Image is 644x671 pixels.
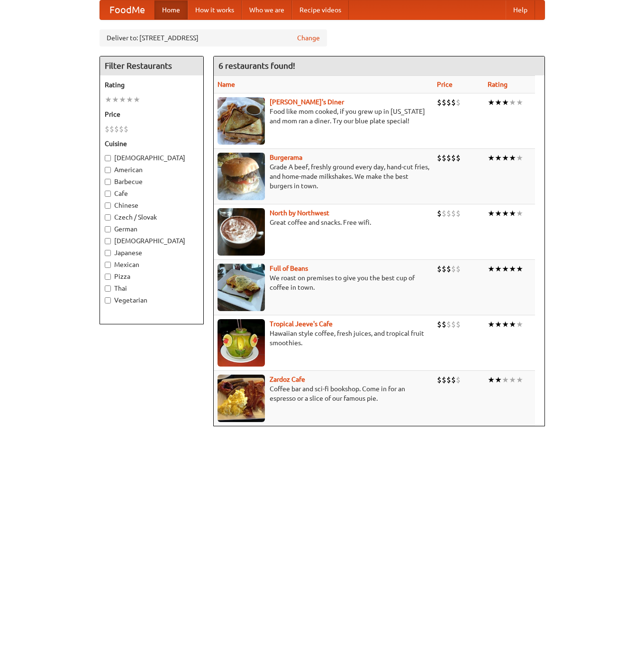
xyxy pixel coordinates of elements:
[105,214,111,221] input: Czech / Slovak
[451,97,456,108] li: $
[105,260,199,269] label: Mexican
[516,264,523,274] li: ★
[218,61,295,70] ng-pluralize: 6 restaurants found!
[456,208,461,219] li: $
[516,153,523,163] li: ★
[495,264,502,274] li: ★
[188,0,242,19] a: How it works
[218,81,235,88] a: Name
[105,285,111,292] input: Thai
[488,208,495,219] li: ★
[218,218,429,227] p: Great coffee and snacks. Free wifi.
[105,236,199,246] label: [DEMOGRAPHIC_DATA]
[270,209,329,217] a: North by Northwest
[456,375,461,385] li: $
[456,264,461,274] li: $
[105,177,199,186] label: Barbecue
[442,153,446,163] li: $
[437,97,442,108] li: $
[218,273,429,292] p: We roast on premises to give you the best cup of coffee in town.
[488,81,508,88] a: Rating
[105,167,111,173] input: American
[446,319,451,330] li: $
[270,376,305,383] b: Zardoz Cafe
[451,153,456,163] li: $
[495,153,502,163] li: ★
[105,80,199,90] h5: Rating
[112,94,119,105] li: ★
[509,375,516,385] li: ★
[495,319,502,330] li: ★
[218,264,265,311] img: beans.jpg
[509,319,516,330] li: ★
[509,264,516,274] li: ★
[242,0,292,19] a: Who we are
[292,0,349,19] a: Recipe videos
[105,124,109,134] li: $
[218,107,429,126] p: Food like mom cooked, if you grew up in [US_STATE] and mom ran a diner. Try our blue plate special!
[109,124,114,134] li: $
[218,208,265,256] img: north.jpg
[270,265,308,272] a: Full of Beans
[105,191,111,197] input: Cafe
[270,154,302,161] b: Burgerama
[105,284,199,293] label: Thai
[100,0,154,19] a: FoodMe
[488,97,495,108] li: ★
[218,153,265,200] img: burgerama.jpg
[446,153,451,163] li: $
[154,0,188,19] a: Home
[488,153,495,163] li: ★
[488,319,495,330] li: ★
[105,297,111,303] input: Vegetarian
[442,264,446,274] li: $
[488,375,495,385] li: ★
[502,375,509,385] li: ★
[509,153,516,163] li: ★
[502,264,509,274] li: ★
[502,319,509,330] li: ★
[437,319,442,330] li: $
[105,179,111,185] input: Barbecue
[297,33,320,43] a: Change
[105,201,199,210] label: Chinese
[509,97,516,108] li: ★
[119,94,126,105] li: ★
[218,319,265,367] img: jeeves.jpg
[105,250,111,256] input: Japanese
[105,189,199,198] label: Cafe
[133,94,140,105] li: ★
[446,375,451,385] li: $
[218,329,429,348] p: Hawaiian style coffee, fresh juices, and tropical fruit smoothies.
[442,97,446,108] li: $
[456,319,461,330] li: $
[516,375,523,385] li: ★
[270,320,333,328] a: Tropical Jeeve's Cafe
[456,153,461,163] li: $
[105,226,111,232] input: German
[437,208,442,219] li: $
[442,319,446,330] li: $
[114,124,119,134] li: $
[105,272,199,281] label: Pizza
[437,375,442,385] li: $
[100,29,327,46] div: Deliver to: [STREET_ADDRESS]
[451,208,456,219] li: $
[495,208,502,219] li: ★
[446,264,451,274] li: $
[516,319,523,330] li: ★
[488,264,495,274] li: ★
[495,375,502,385] li: ★
[451,319,456,330] li: $
[126,94,133,105] li: ★
[105,238,111,244] input: [DEMOGRAPHIC_DATA]
[218,384,429,403] p: Coffee bar and sci-fi bookshop. Come in for an espresso or a slice of our famous pie.
[105,165,199,175] label: American
[456,97,461,108] li: $
[124,124,128,134] li: $
[270,98,344,106] b: [PERSON_NAME]'s Diner
[105,153,199,163] label: [DEMOGRAPHIC_DATA]
[105,110,199,119] h5: Price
